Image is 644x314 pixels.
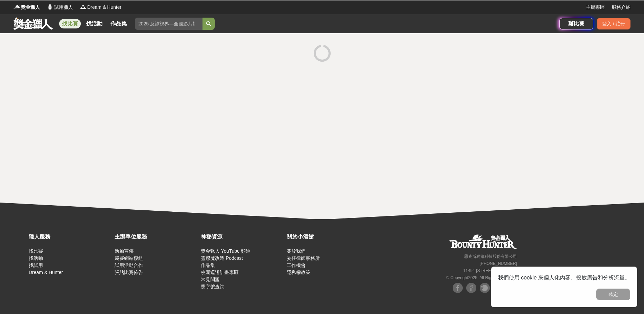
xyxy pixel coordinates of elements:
[87,4,121,11] span: Dream & Hunter
[115,248,134,254] a: 活動宣傳
[115,270,143,275] a: 張貼比賽佈告
[80,3,87,10] img: Logo
[54,4,73,11] span: 試用獵人
[612,4,630,11] a: 服務介紹
[21,4,40,11] span: 獎金獵人
[47,4,73,11] a: Logo試用獵人
[480,261,517,266] small: [PHONE_NUMBER]
[480,283,490,293] img: Plurk
[59,19,81,28] a: 找比賽
[201,255,243,261] a: 靈感魔改造 Podcast
[586,4,605,11] a: 主辦專區
[498,275,630,280] span: 我們使用 cookie 來個人化內容、投放廣告和分析流量。
[201,270,239,275] a: 校園巡迴計畫專區
[201,284,224,289] a: 獎字號查詢
[287,270,310,275] a: 隱私權政策
[463,268,517,273] small: 11494 [STREET_ADDRESS]
[14,3,20,10] img: Logo
[47,3,53,10] img: Logo
[466,283,476,293] img: Facebook
[29,270,63,275] a: Dream & Hunter
[596,289,630,300] button: 確定
[115,233,197,241] div: 主辦單位服務
[80,4,121,11] a: LogoDream & Hunter
[559,18,593,29] a: 辦比賽
[201,233,283,241] div: 神秘資源
[446,275,517,280] small: © Copyright 2025 . All Rights Reserved.
[201,248,251,254] a: 獎金獵人 YouTube 頻道
[29,233,111,241] div: 獵人服務
[115,255,143,261] a: 競賽網站模組
[29,263,43,268] a: 找試用
[14,4,40,11] a: Logo獎金獵人
[453,283,463,293] img: Facebook
[597,18,630,29] div: 登入 / 註冊
[287,263,306,268] a: 工作機會
[287,255,320,261] a: 委任律師事務所
[29,255,43,261] a: 找活動
[464,254,517,259] small: 恩克斯網路科技股份有限公司
[287,233,369,241] div: 關於小酒館
[115,263,143,268] a: 試用活動合作
[201,263,215,268] a: 作品集
[287,248,306,254] a: 關於我們
[201,277,220,282] a: 常見問題
[84,19,105,28] a: 找活動
[135,18,202,30] input: 2025 反詐視界—全國影片競賽
[29,248,43,254] a: 找比賽
[108,19,129,28] a: 作品集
